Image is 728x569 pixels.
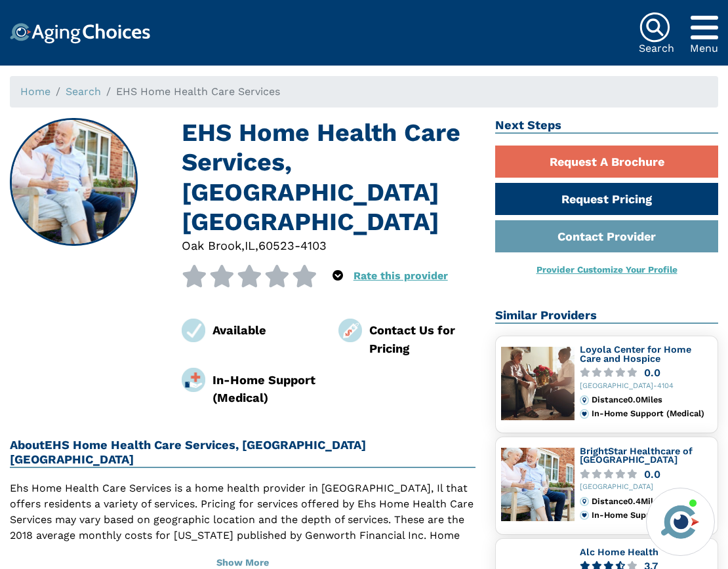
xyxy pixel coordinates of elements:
[580,547,658,557] a: Alc Home Health
[658,500,702,544] img: avatar
[580,344,691,364] a: Loyola Center for Home Care and Hospice
[495,220,718,252] a: Contact Provider
[639,43,674,54] div: Search
[333,265,343,287] div: Popover trigger
[212,321,319,339] div: Available
[495,118,718,134] h2: Next Steps
[580,483,712,492] div: [GEOGRAPHIC_DATA]
[592,511,712,520] div: In-Home Support (Medical)
[580,446,693,465] a: BrightStar Healthcare of [GEOGRAPHIC_DATA]
[212,371,319,407] div: In-Home Support (Medical)
[182,239,241,252] span: Oak Brook
[592,497,712,506] div: Distance 0.4 Miles
[580,409,589,418] img: primary.svg
[644,368,660,378] div: 0.0
[592,409,712,418] div: In-Home Support (Medical)
[495,308,718,324] h2: Similar Providers
[11,119,137,245] img: EHS Home Health Care Services, Oak Brook IL
[10,76,718,108] nav: breadcrumb
[245,239,255,252] span: IL
[580,469,712,479] a: 0.0
[354,269,448,282] a: Rate this provider
[369,321,475,357] div: Contact Us for Pricing
[258,237,327,254] div: 60523-4103
[690,12,718,43] div: Popover trigger
[580,382,712,391] div: [GEOGRAPHIC_DATA]-4104
[536,264,677,275] a: Provider Customize Your Profile
[66,85,101,98] a: Search
[580,511,589,520] img: primary.svg
[20,85,51,98] a: Home
[592,395,712,404] div: Distance 0.0 Miles
[580,395,589,404] img: distance.svg
[495,183,718,215] a: Request Pricing
[241,239,245,252] span: ,
[644,469,660,479] div: 0.0
[10,438,475,468] h2: About EHS Home Health Care Services, [GEOGRAPHIC_DATA] [GEOGRAPHIC_DATA]
[10,23,150,44] img: Choice!
[580,368,712,378] a: 0.0
[255,239,258,252] span: ,
[580,497,589,506] img: distance.svg
[495,146,718,178] a: Request A Brochure
[116,85,280,98] span: EHS Home Health Care Services
[182,118,475,237] h1: EHS Home Health Care Services, [GEOGRAPHIC_DATA] [GEOGRAPHIC_DATA]
[639,12,670,43] img: search-icon.svg
[690,43,718,54] div: Menu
